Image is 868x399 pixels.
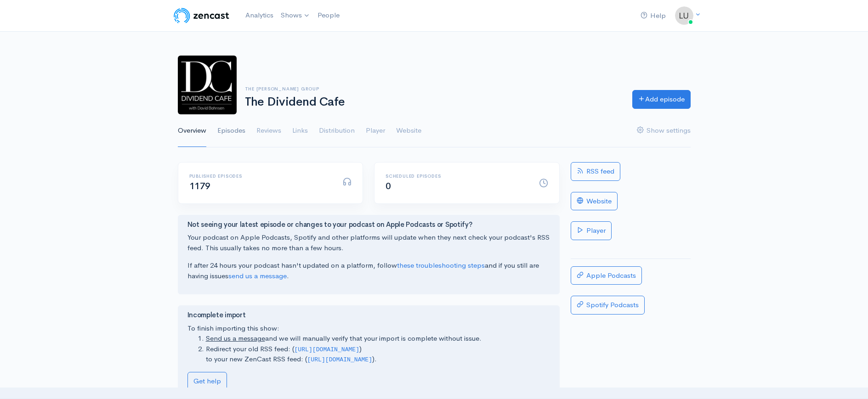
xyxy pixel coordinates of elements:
[397,261,485,270] a: these troubleshooting steps
[172,6,231,25] img: ZenCast Logo
[187,221,550,229] h4: Not seeing your latest episode or changes to your podcast on Apple Podcasts or Spotify?
[366,114,385,147] a: Player
[277,6,314,26] a: Shows
[242,6,277,25] a: Analytics
[571,192,618,211] a: Website
[228,271,287,280] a: send us a message
[307,356,373,363] code: [URL][DOMAIN_NAME]
[178,114,206,147] a: Overview
[314,6,343,25] a: People
[189,180,210,192] span: 1179
[386,180,391,192] span: 0
[187,311,550,319] h4: Incomplete import
[571,162,620,181] a: RSS feed
[295,346,360,353] code: [URL][DOMAIN_NAME]
[187,372,227,391] a: Get help
[292,114,308,147] a: Links
[187,232,550,253] p: Your podcast on Apple Podcasts, Spotify and other platforms will update when they next check your...
[187,260,550,281] p: If after 24 hours your podcast hasn't updated on a platform, follow and if you still are having i...
[571,296,645,315] a: Spotify Podcasts
[319,114,355,147] a: Distribution
[571,221,612,240] a: Player
[637,114,691,147] a: Show settings
[675,6,693,25] img: ...
[245,86,621,91] h6: The [PERSON_NAME] Group
[206,333,550,344] li: and we will manually verify that your import is complete without issue.
[396,114,421,147] a: Website
[571,266,642,285] a: Apple Podcasts
[637,6,669,26] a: Help
[245,96,621,109] h1: The Dividend Cafe
[189,174,332,179] h6: Published episodes
[217,114,245,147] a: Episodes
[187,311,550,390] div: To finish importing this show:
[386,174,528,179] h6: Scheduled episodes
[256,114,281,147] a: Reviews
[632,90,691,109] a: Add episode
[206,344,550,365] li: Redirect your old RSS feed: ( ) to your new ZenCast RSS feed: ( ).
[206,334,265,343] a: Send us a message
